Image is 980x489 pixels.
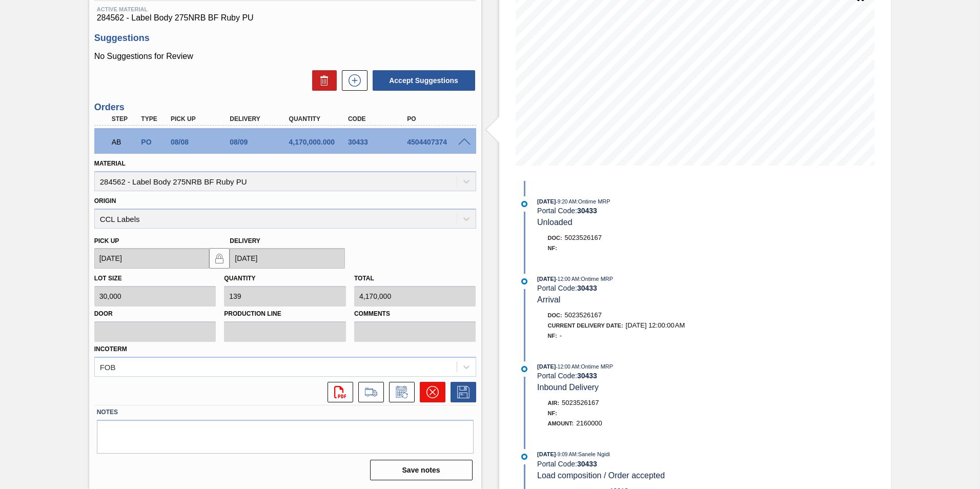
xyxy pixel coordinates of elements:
[109,131,140,153] div: Awaiting Pick Up
[537,372,781,380] div: Portal Code:
[537,451,556,457] span: [DATE]
[577,372,597,380] strong: 30433
[562,399,599,406] span: 5023526167
[384,382,415,402] div: Inform order change
[345,115,412,123] div: Code
[577,198,610,205] span: : Ontime MRP
[548,235,562,241] span: Doc:
[521,366,527,372] img: atual
[577,207,597,215] strong: 30433
[370,460,473,480] button: Save notes
[337,70,367,91] div: New suggestion
[354,307,476,321] label: Comments
[576,419,602,427] span: 2160000
[94,102,476,113] h3: Orders
[94,33,476,44] h3: Suggestions
[548,322,623,329] span: Current Delivery Date:
[556,276,580,282] span: - 12:00 AM
[97,6,474,12] span: Active Material
[537,471,665,480] span: Load composition / Order accepted
[548,333,557,339] span: NF:
[537,284,781,292] div: Portal Code:
[94,345,127,353] label: Incoterm
[287,138,353,146] div: 4,170,000.000
[565,234,602,241] span: 5023526167
[556,364,580,370] span: - 12:00 AM
[404,115,471,123] div: PO
[94,197,116,205] label: Origin
[354,275,374,282] label: Total
[94,275,122,282] label: Lot size
[209,248,230,269] button: locked
[626,321,685,329] span: [DATE] 12:00:00 AM
[521,278,527,284] img: atual
[521,201,527,207] img: atual
[537,460,781,468] div: Portal Code:
[579,276,613,282] span: : Ontime MRP
[537,295,560,304] span: Arrival
[577,460,597,468] strong: 30433
[213,252,226,264] img: locked
[112,138,137,146] p: AB
[94,307,216,321] label: Door
[556,452,577,457] span: - 9:09 AM
[230,237,260,244] label: Delivery
[345,138,412,146] div: 30433
[537,363,556,370] span: [DATE]
[94,52,476,61] p: No Suggestions for Review
[404,138,471,146] div: 4504407374
[168,138,234,146] div: 08/08/2025
[537,383,599,392] span: Inbound Delivery
[537,276,556,282] span: [DATE]
[537,218,573,227] span: Unloaded
[94,160,126,167] label: Material
[548,312,562,318] span: Doc:
[521,454,527,460] img: atual
[287,115,353,123] div: Quantity
[227,115,293,123] div: Delivery
[556,199,577,205] span: - 9:20 AM
[565,311,602,319] span: 5023526167
[373,70,475,91] button: Accept Suggestions
[94,248,210,269] input: mm/dd/yyyy
[560,332,562,339] span: -
[548,245,557,251] span: NF:
[415,382,445,402] div: Cancel Order
[307,70,337,91] div: Delete Suggestions
[548,410,557,416] span: NF:
[579,363,613,370] span: : Ontime MRP
[548,400,560,406] span: AIR:
[353,382,384,402] div: Go to Load Composition
[224,307,346,321] label: Production Line
[138,138,169,146] div: Purchase order
[94,237,119,244] label: Pick up
[230,248,345,269] input: mm/dd/yyyy
[537,198,556,205] span: [DATE]
[97,13,474,23] span: 284562 - Label Body 275NRB BF Ruby PU
[322,382,353,402] div: Open PDF file
[577,451,610,457] span: : Sanele Ngidi
[445,382,476,402] div: Save Order
[227,138,293,146] div: 08/09/2025
[367,69,476,92] div: Accept Suggestions
[548,420,574,426] span: Amount:
[97,405,474,420] label: Notes
[138,115,169,123] div: Type
[100,362,116,371] div: FOB
[168,115,234,123] div: Pick up
[224,275,255,282] label: Quantity
[109,115,140,123] div: Step
[537,207,781,215] div: Portal Code:
[577,284,597,292] strong: 30433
